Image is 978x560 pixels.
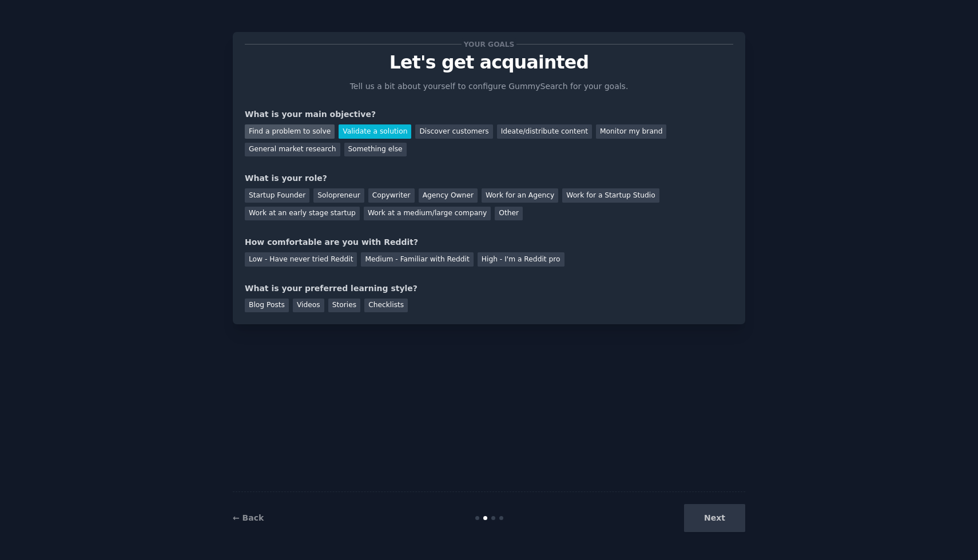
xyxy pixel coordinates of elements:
[462,38,516,50] span: Your goals
[596,124,666,139] div: Monitor my brand
[495,207,523,221] div: Other
[245,207,360,221] div: Work at an early stage startup
[245,124,335,139] div: Find a problem to solve
[245,188,309,203] div: Startup Founder
[293,299,324,313] div: Videos
[245,143,340,157] div: General market research
[562,188,659,203] div: Work for a Startup Studio
[478,252,564,267] div: High - I'm a Reddit pro
[364,299,408,313] div: Checklists
[245,53,733,72] p: Let's get acquainted
[345,80,633,92] p: Tell us a bit about yourself to configure GummySearch for your goals.
[233,513,264,522] a: ← Back
[364,207,491,221] div: Work at a medium/large company
[497,124,592,139] div: Ideate/distribute content
[328,299,360,313] div: Stories
[415,124,492,139] div: Discover customers
[368,188,415,203] div: Copywriter
[245,172,733,184] div: What is your role?
[361,252,473,267] div: Medium - Familiar with Reddit
[344,143,407,157] div: Something else
[245,252,357,267] div: Low - Have never tried Reddit
[313,188,364,203] div: Solopreneur
[245,299,289,313] div: Blog Posts
[245,108,733,120] div: What is your main objective?
[245,236,733,248] div: How comfortable are you with Reddit?
[245,283,733,295] div: What is your preferred learning style?
[339,124,411,139] div: Validate a solution
[482,188,558,203] div: Work for an Agency
[419,188,478,203] div: Agency Owner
